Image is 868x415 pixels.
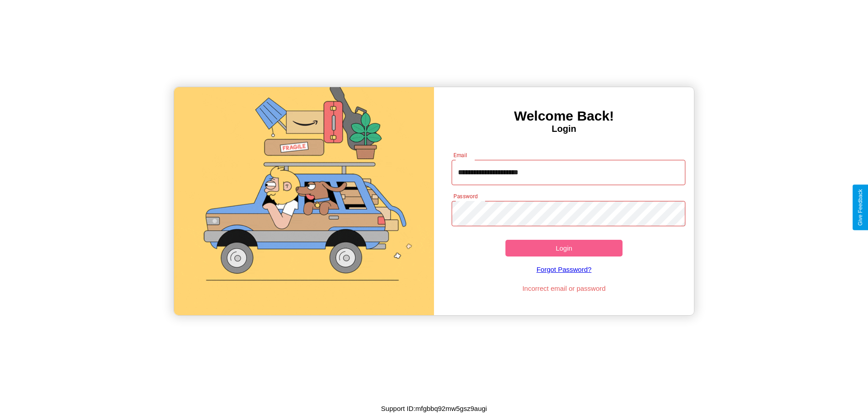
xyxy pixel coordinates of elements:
h3: Welcome Back! [434,108,694,124]
img: gif [174,87,434,315]
a: Forgot Password? [447,256,681,282]
p: Support ID: mfgbbq92mw5gsz9augi [381,402,487,415]
p: Incorrect email or password [447,282,681,294]
h4: Login [434,124,694,134]
label: Password [453,192,477,200]
button: Login [505,240,623,256]
div: Give Feedback [857,189,863,226]
label: Email [453,151,467,159]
